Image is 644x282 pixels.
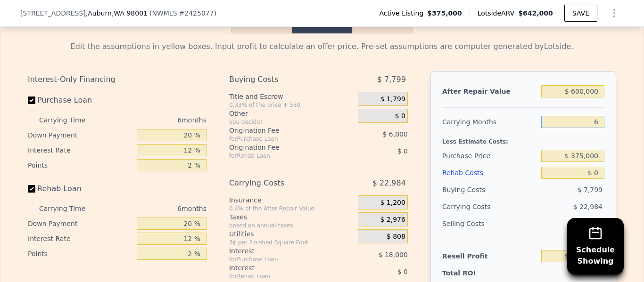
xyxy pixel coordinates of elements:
span: $ 1,200 [380,199,405,207]
div: Selling Costs [442,215,537,232]
div: 0.33% of the price + 550 [229,101,354,109]
div: Interest Rate [28,231,133,246]
div: Carrying Time [39,113,100,128]
div: 3¢ per Finished Square Foot [229,239,354,246]
div: Rehab Costs [442,164,537,181]
div: Less Estimate Costs: [442,130,604,147]
input: Purchase Loan [28,97,35,104]
span: , Auburn [86,8,148,18]
div: Title and Escrow [229,92,354,101]
div: Carrying Costs [442,198,501,215]
span: Active Listing [379,8,427,18]
div: based on annual taxes [229,222,354,229]
div: 0.4% of the After Repair Value [229,205,354,212]
div: Buying Costs [229,71,334,88]
div: for Purchase Loan [229,135,334,143]
span: Lotside ARV [478,8,518,18]
span: $ 22,984 [573,203,603,210]
span: $ 808 [387,233,405,241]
div: Carrying Time [39,201,100,216]
span: $642,000 [518,9,553,17]
div: Edit the assumptions in yellow boxes. Input profit to calculate an offer price. Pre-set assumptio... [28,41,616,52]
div: Interest [229,263,334,273]
span: $ 18,000 [379,251,408,258]
div: Resell Profit [442,248,537,265]
div: 6 months [104,113,206,128]
span: $ 1,799 [380,95,405,104]
input: Rehab Loan [28,185,35,193]
div: Interest Rate [28,143,133,158]
div: Total ROI [442,268,501,278]
div: Interest-Only Financing [28,71,206,88]
div: Insurance [229,195,354,205]
div: Origination Fee [229,143,334,152]
span: $ 0 [397,268,408,275]
div: Carrying Costs [229,175,334,192]
span: $ 6,000 [382,130,407,138]
button: SAVE [564,5,597,22]
span: # 2425077 [179,9,214,17]
span: , WA 98001 [112,9,148,17]
label: Rehab Loan [28,180,133,197]
label: Purchase Loan [28,92,133,109]
div: for Purchase Loan [229,256,334,263]
span: $ 22,984 [372,175,406,192]
div: Carrying Months [442,113,537,130]
div: After Repair Value [442,83,537,100]
div: Buying Costs [442,181,537,198]
button: ScheduleShowing [567,218,624,274]
button: Show Options [605,4,624,23]
div: Other [229,109,354,118]
span: $ 7,799 [377,71,406,88]
span: $ 0 [397,147,408,155]
span: $ 7,799 [578,186,603,193]
span: $ 0 [395,112,405,121]
div: ( ) [149,8,216,18]
span: $ 2,976 [380,216,405,224]
div: Points [28,158,133,173]
div: Points [28,246,133,261]
div: for Rehab Loan [229,273,334,280]
div: Down Payment [28,128,133,143]
span: NWMLS [152,9,177,17]
div: Utilities [229,229,354,239]
div: 6 months [104,201,206,216]
div: Taxes [229,212,354,222]
div: Purchase Price [442,147,537,164]
span: $375,000 [427,8,462,18]
div: for Rehab Loan [229,152,334,160]
span: [STREET_ADDRESS] [20,8,86,18]
div: Interest [229,246,334,256]
div: Down Payment [28,216,133,231]
div: you decide! [229,118,354,126]
div: Origination Fee [229,126,334,135]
